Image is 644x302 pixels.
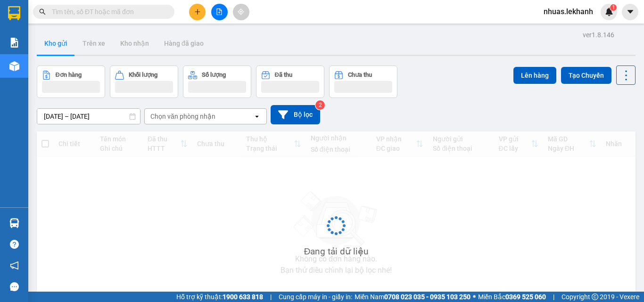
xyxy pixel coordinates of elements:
[583,30,614,40] div: ver 1.8.146
[56,72,82,78] div: Đơn hàng
[505,293,546,301] strong: 0369 525 060
[536,6,601,17] span: nhuas.lekhanh
[223,293,263,301] strong: 1900 633 818
[256,65,324,98] button: Đã thu
[513,67,556,84] button: Lên hàng
[216,8,223,15] span: file-add
[626,8,635,16] span: caret-down
[355,292,471,302] span: Miền Nam
[8,6,20,20] img: logo-vxr
[605,8,613,16] img: icon-new-feature
[553,292,554,302] span: |
[561,67,611,84] button: Tạo Chuyến
[110,65,178,98] button: Khối lượng
[233,4,249,20] button: aim
[52,7,163,17] input: Tìm tên, số ĐT hoặc mã đơn
[315,100,325,110] sup: 2
[610,4,617,11] sup: 1
[37,109,140,124] input: Select a date range.
[75,32,113,55] button: Trên xe
[622,4,638,20] button: caret-down
[37,32,75,55] button: Kho gửi
[473,295,476,299] span: ⚪️
[271,105,320,124] button: Bộ lọc
[275,72,292,78] div: Đã thu
[10,282,19,291] span: message
[202,72,226,78] div: Số lượng
[9,38,19,48] img: solution-icon
[253,113,261,120] svg: open
[329,65,397,98] button: Chưa thu
[9,218,19,228] img: warehouse-icon
[37,65,105,98] button: Đơn hàng
[384,293,471,301] strong: 0708 023 035 - 0935 103 250
[304,245,369,259] div: Đang tải dữ liệu
[10,261,19,270] span: notification
[189,4,206,20] button: plus
[279,292,352,302] span: Cung cấp máy in - giấy in:
[592,294,598,300] span: copyright
[39,8,46,15] span: search
[10,240,19,249] span: question-circle
[113,32,157,55] button: Kho nhận
[348,72,372,78] div: Chưa thu
[611,4,615,11] span: 1
[238,8,244,15] span: aim
[183,65,251,98] button: Số lượng
[9,61,19,71] img: warehouse-icon
[270,292,272,302] span: |
[157,32,211,55] button: Hàng đã giao
[176,292,263,302] span: Hỗ trợ kỹ thuật:
[194,8,201,15] span: plus
[129,72,157,78] div: Khối lượng
[211,4,228,20] button: file-add
[478,292,546,302] span: Miền Bắc
[150,112,215,121] div: Chọn văn phòng nhận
